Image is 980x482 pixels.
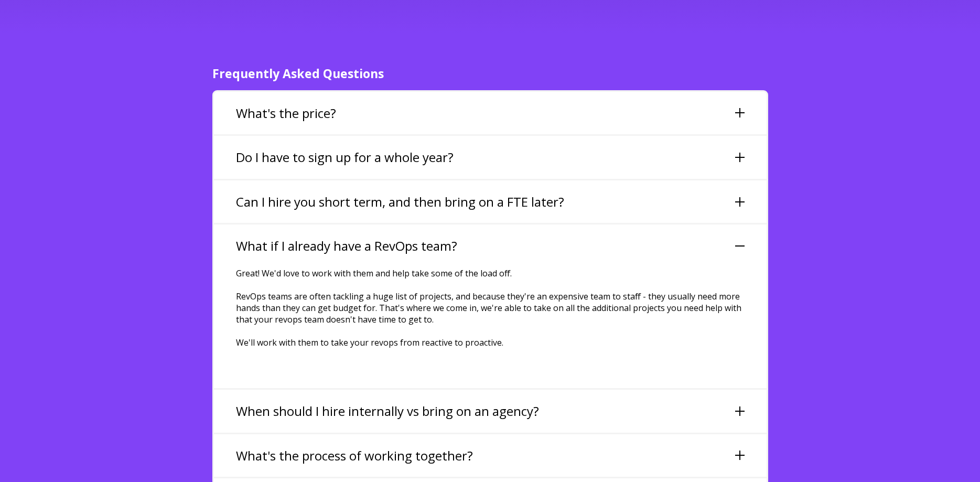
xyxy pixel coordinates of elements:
h3: Do I have to sign up for a whole year? [236,148,454,166]
span: Frequently Asked Questions [212,65,384,82]
h3: Can I hire you short term, and then bring on a FTE later? [236,193,564,211]
h3: What's the process of working together? [236,447,473,465]
p: Great! We'd love to work with them and help take some of the load off. RevOps teams are often tac... [236,267,745,371]
h3: When should I hire internally vs bring on an agency? [236,402,539,420]
h3: What's the price? [236,104,336,122]
h3: What if I already have a RevOps team? [236,237,457,255]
